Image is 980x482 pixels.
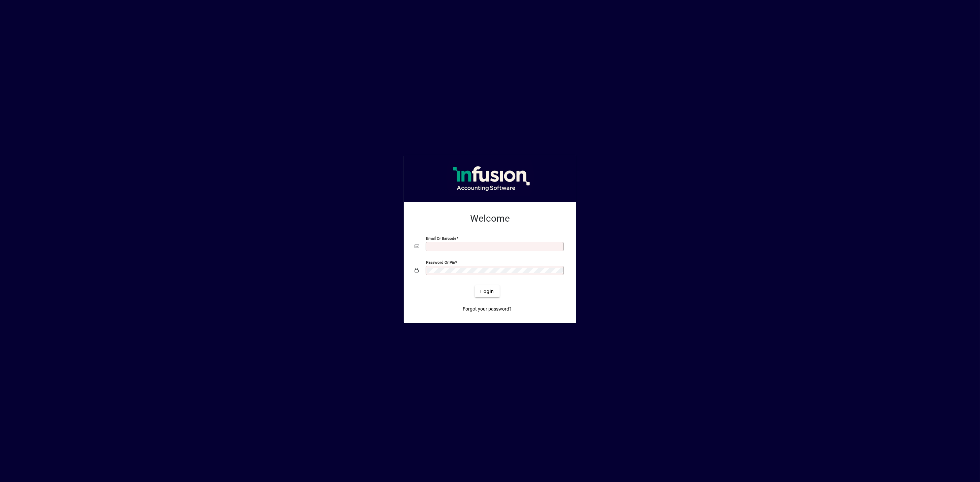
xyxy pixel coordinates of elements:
a: Forgot your password? [460,303,515,315]
span: Login [480,288,494,295]
mat-label: Password or Pin [426,260,455,265]
h2: Welcome [415,213,565,224]
mat-label: Email or Barcode [426,236,456,241]
span: Forgot your password? [463,306,512,313]
button: Login [475,285,499,297]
